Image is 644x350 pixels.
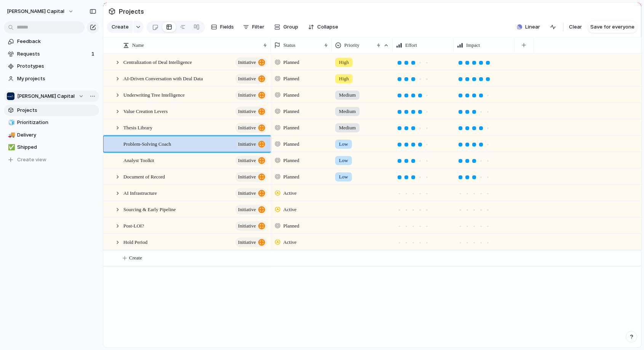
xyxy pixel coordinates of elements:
span: Group [283,23,298,31]
button: Group [270,21,302,33]
span: Analyst Toolkit [123,156,154,164]
span: Low [339,173,348,181]
span: Fields [220,23,234,31]
span: Create [112,23,129,31]
button: initiative [235,205,267,215]
span: High [339,75,349,83]
span: Centralization of Deal Intelligence [123,57,192,66]
button: initiative [235,221,267,231]
span: Planned [283,157,299,164]
button: ✅ [7,143,14,151]
a: Projects [4,105,99,116]
button: initiative [235,188,267,198]
span: initiative [238,57,256,68]
span: Active [283,239,297,246]
span: Active [283,206,297,213]
span: initiative [238,73,256,84]
span: AI-Driven Conversation with Deal Data [123,74,203,83]
button: initiative [235,90,267,100]
span: Thesis Library [123,123,152,132]
span: Linear [525,23,540,31]
button: [PERSON_NAME] Capital [4,91,99,102]
a: Prototypes [4,60,99,72]
span: Filter [252,23,264,31]
button: 🧊 [7,119,14,126]
a: 🚚Delivery [4,129,99,141]
span: Medium [339,91,356,99]
button: Save for everyone [587,21,638,33]
span: 1 [91,50,96,58]
span: Value Creation Levers [123,107,168,115]
span: Document of Record [123,172,165,181]
div: ✅ [8,143,13,152]
span: Sourcing & Early Pipeline [123,205,176,213]
span: initiative [238,204,256,215]
span: Feedback [17,38,96,45]
span: Planned [283,173,299,181]
span: Prioritization [17,119,96,126]
button: [PERSON_NAME] Capital [3,5,78,17]
span: Collapse [317,23,338,31]
span: Projects [17,107,96,114]
span: initiative [238,237,256,248]
span: Delivery [17,131,96,139]
span: [PERSON_NAME] Capital [7,8,64,15]
span: Projects [117,5,145,18]
span: My projects [17,75,96,83]
span: Underwriting Tree Intelligence [123,90,185,99]
span: Planned [283,75,299,83]
span: Low [339,140,348,148]
span: Prototypes [17,62,96,70]
span: Effort [405,41,417,49]
span: initiative [238,106,256,117]
a: ✅Shipped [4,142,99,153]
span: Planned [283,124,299,132]
span: [PERSON_NAME] Capital [17,92,75,100]
a: 🧊Prioritization [4,117,99,128]
span: Planned [283,59,299,66]
button: 🚚 [7,131,14,139]
button: Clear [566,21,585,33]
span: Create [129,254,142,262]
span: initiative [238,188,256,199]
span: initiative [238,172,256,182]
span: High [339,59,349,66]
span: Save for everyone [590,23,634,31]
button: initiative [235,123,267,133]
span: Problem-Solving Coach [123,139,171,148]
span: Post-LOI? [123,221,144,230]
span: initiative [238,123,256,133]
span: Medium [339,124,356,132]
span: Status [283,41,296,49]
button: initiative [235,74,267,84]
span: Shipped [17,143,96,151]
span: Planned [283,91,299,99]
span: AI Infrastructure [123,188,157,197]
span: initiative [238,90,256,100]
a: Feedback [4,36,99,47]
span: Requests [17,50,89,58]
span: Planned [283,222,299,230]
div: 🧊 [8,118,13,127]
button: Collapse [305,21,341,33]
button: Linear [514,21,543,33]
button: Filter [240,21,267,33]
button: initiative [235,237,267,247]
button: Create [107,21,133,33]
button: initiative [235,156,267,165]
span: Low [339,157,348,164]
button: Fields [208,21,237,33]
span: Create view [17,156,46,164]
button: initiative [235,139,267,149]
span: Impact [466,41,480,49]
a: Requests1 [4,48,99,60]
span: Planned [283,108,299,115]
button: Create view [4,154,99,165]
button: initiative [235,57,267,67]
span: Medium [339,108,356,115]
span: Active [283,189,297,197]
button: initiative [235,172,267,182]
